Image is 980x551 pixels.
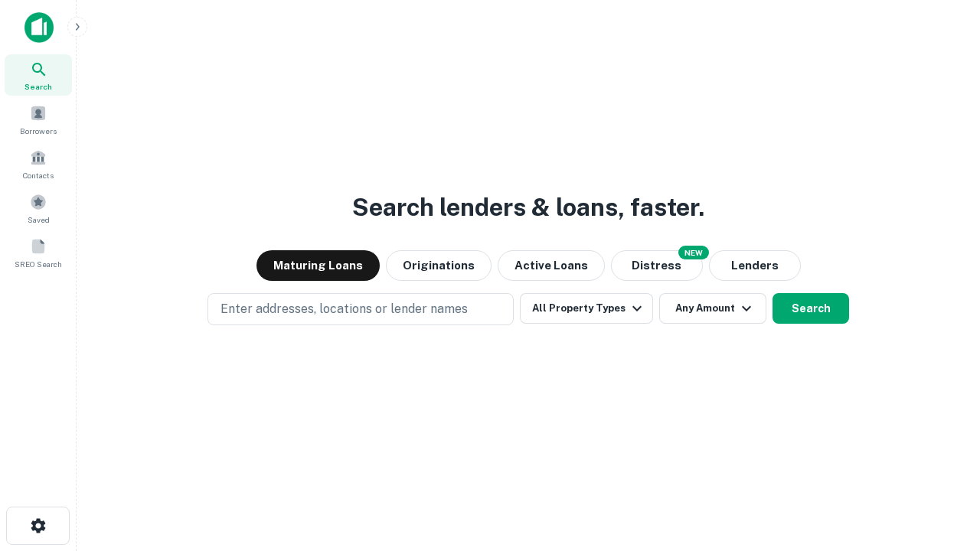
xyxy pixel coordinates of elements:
[611,250,703,281] button: Search distressed loans with lien and other non-mortgage details.
[207,293,514,325] button: Enter addresses, locations or lender names
[5,187,72,229] a: Saved
[256,250,380,281] button: Maturing Loans
[659,293,766,324] button: Any Amount
[220,300,468,318] p: Enter addresses, locations or lender names
[23,169,54,181] span: Contacts
[709,250,801,281] button: Lenders
[678,246,709,259] div: NEW
[5,143,72,184] a: Contacts
[24,12,54,43] img: capitalize-icon.png
[28,214,50,226] span: Saved
[20,125,57,137] span: Borrowers
[903,429,980,502] iframe: Chat Widget
[5,232,72,273] a: SREO Search
[15,258,62,270] span: SREO Search
[498,250,605,281] button: Active Loans
[5,54,72,96] a: Search
[386,250,492,281] button: Originations
[24,80,52,93] span: Search
[352,189,704,226] h3: Search lenders & loans, faster.
[520,293,653,324] button: All Property Types
[5,99,72,140] a: Borrowers
[773,293,849,324] button: Search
